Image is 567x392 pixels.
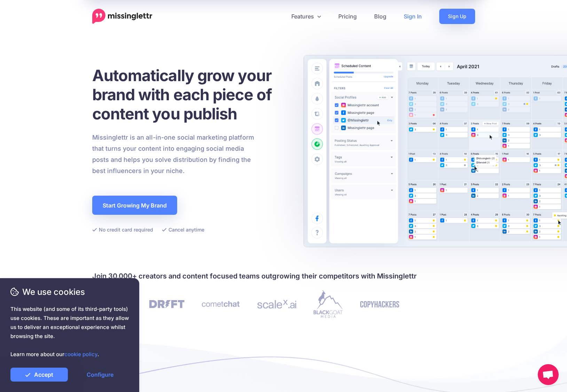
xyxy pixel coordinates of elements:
p: Missinglettr is an all-in-one social marketing platform that turns your content into engaging soc... [92,132,254,177]
a: Start Growing My Brand [92,196,177,215]
a: Pricing [330,9,365,24]
a: Sign Up [439,9,475,24]
span: This website (and some of its third-party tools) use cookies. These are important as they allow u... [10,305,129,359]
h1: Automatically grow your brand with each piece of content you publish [92,66,289,123]
span: We use cookies [10,286,129,298]
a: Configure [71,368,129,382]
div: Open chat [538,364,559,385]
a: cookie policy [64,351,97,358]
a: Sign In [395,9,431,24]
a: Features [283,9,330,24]
li: No credit card required [92,225,153,234]
li: Cancel anytime [162,225,204,234]
a: Blog [365,9,395,24]
a: Accept [10,368,68,382]
h4: Join 30,000+ creators and content focused teams outgrowing their competitors with Missinglettr [92,271,475,282]
a: Home [92,9,152,24]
